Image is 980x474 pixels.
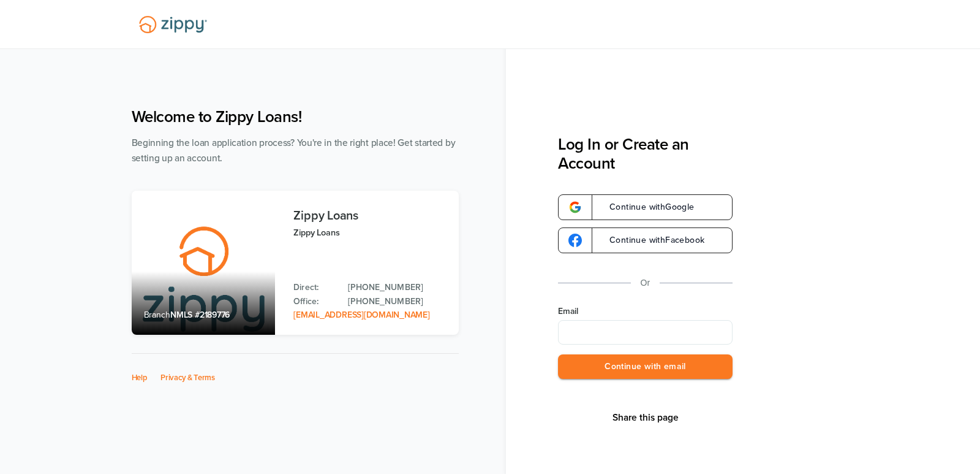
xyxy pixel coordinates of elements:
span: Branch [144,310,171,320]
a: google-logoContinue withFacebook [558,227,733,253]
label: Email [558,305,733,318]
h1: Welcome to Zippy Loans! [132,107,459,126]
img: Lender Logo [132,10,214,39]
span: Beginning the loan application process? You're in the right place! Get started by setting up an a... [132,137,456,164]
h3: Zippy Loans [293,209,446,223]
a: Office Phone: 512-975-2947 [348,295,446,308]
img: google-logo [568,234,582,247]
a: Help [132,373,148,383]
p: Zippy Loans [293,226,446,240]
button: Continue with email [558,354,733,380]
p: Or [641,275,650,291]
a: google-logoContinue withGoogle [558,194,733,220]
span: Continue with Facebook [597,236,704,245]
h3: Log In or Create an Account [558,135,733,173]
a: Email Address: zippyguide@zippymh.com [293,310,429,320]
a: Direct Phone: 512-975-2947 [348,281,446,294]
button: Share This Page [609,411,682,424]
p: Direct: [293,281,336,294]
span: NMLS #2189776 [170,310,230,320]
span: Continue with Google [597,203,695,212]
img: google-logo [568,201,582,214]
input: Email Address [558,320,733,345]
a: Privacy & Terms [160,373,215,383]
p: Office: [293,295,336,308]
